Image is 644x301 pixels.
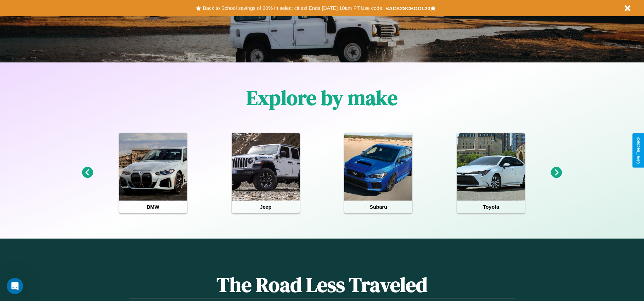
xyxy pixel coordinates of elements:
[457,201,525,213] h4: Toyota
[246,84,398,112] h1: Explore by make
[636,137,641,164] div: Give Feedback
[232,201,300,213] h4: Jeep
[7,278,23,294] iframe: Intercom live chat
[201,3,385,13] button: Back to School savings of 20% in select cities! Ends [DATE] 10am PT.Use code:
[344,201,412,213] h4: Subaru
[129,271,515,299] h1: The Road Less Traveled
[385,5,430,11] b: BACK2SCHOOL20
[119,201,187,213] h4: BMW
